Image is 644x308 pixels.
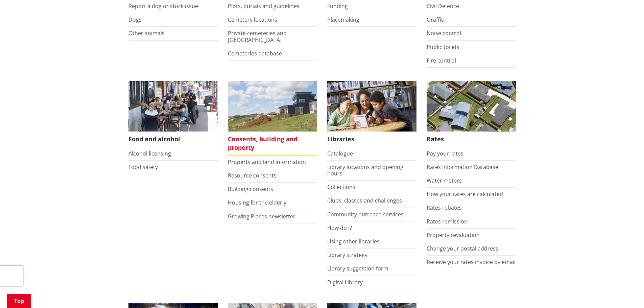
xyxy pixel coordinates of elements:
[427,29,461,37] a: Noise control
[327,211,404,218] a: Community outreach services
[327,2,348,10] a: Funding
[427,2,459,10] a: Civil Defence
[128,29,165,37] a: Other animals
[128,2,198,10] a: Report a dog or stock issue
[327,238,380,245] a: Using other libraries
[427,245,498,252] a: Change your postal address
[128,16,142,23] a: Dogs
[613,280,637,304] iframe: Messenger Launcher
[228,2,300,10] a: Plots, burials and guidelines
[228,50,282,57] a: Cemeteries database
[327,16,359,23] a: Placemaking
[228,158,306,166] a: Property and land information
[327,224,352,232] a: How do I?
[228,199,286,206] a: Housing for the elderly
[128,163,158,171] a: Food safety
[327,81,416,147] a: Library membership is free to everyone who lives in the Waikato district. Libraries
[327,251,367,259] a: Library strategy
[228,185,273,193] a: Building consents
[427,218,468,225] a: Rates remission
[427,81,516,147] a: Pay your rates online Rates
[427,57,456,64] a: Fire control
[427,177,462,184] a: Water meters
[128,150,171,157] a: Alcohol licensing
[427,16,445,23] a: Graffiti
[228,81,317,132] img: Land and property thumbnail
[7,294,31,308] a: Top
[427,150,463,157] a: Pay your rates
[327,183,355,191] a: Collections
[228,213,295,220] a: Growing Places newsletter
[427,81,516,132] img: Rates-thumbnail
[228,81,317,156] a: New Pokeno housing development Consents, building and property
[427,163,498,171] a: Rates Information Database
[327,132,416,147] span: Libraries
[228,132,317,156] span: Consents, building and property
[228,29,287,43] a: Private cemeteries and [GEOGRAPHIC_DATA]
[327,163,403,177] a: Library locations and opening hours
[427,43,459,51] a: Public toilets
[128,132,218,147] span: Food and alcohol
[427,204,462,211] a: Rates rebates
[327,81,416,132] img: Waikato District Council libraries
[228,16,277,23] a: Cemetery locations
[427,231,480,239] a: Property revaluation
[427,258,516,266] a: Receive your rates invoice by email
[327,150,353,157] a: Catalogue
[128,81,218,147] a: Food and Alcohol in the Waikato Food and alcohol
[128,81,218,132] img: Food and Alcohol in the Waikato
[228,172,277,179] a: Resource consents
[327,265,388,272] a: Library suggestion form
[427,190,503,198] a: How your rates are calculated
[427,132,516,147] span: Rates
[327,197,402,204] a: Clubs, classes and challenges
[327,279,363,286] a: Digital Library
